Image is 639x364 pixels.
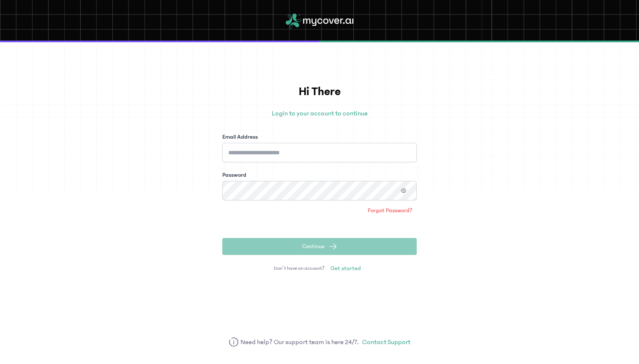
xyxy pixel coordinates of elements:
[222,108,417,118] p: Login to your account to continue
[362,337,410,347] a: Contact Support
[222,171,246,179] label: Password
[368,206,412,215] span: Forgot Password?
[222,83,417,101] h1: Hi There
[330,264,361,273] span: Get started
[274,265,325,272] span: Don’t have an account?
[363,204,417,217] a: Forgot Password?
[240,337,359,347] span: Need help? Our support team is here 24/7.
[302,242,325,251] span: Continue
[326,262,365,275] a: Get started
[222,133,258,141] label: Email Address
[222,238,417,255] button: Continue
